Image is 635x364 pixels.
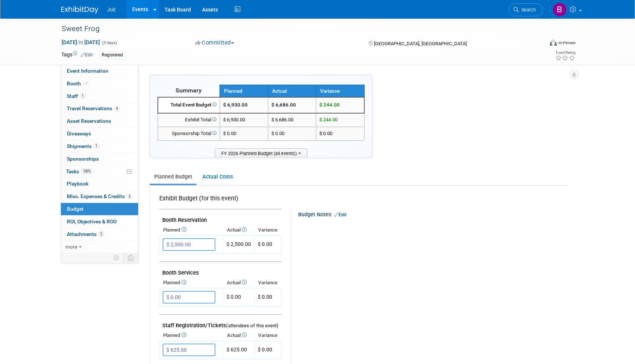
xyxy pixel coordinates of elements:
[61,6,98,14] img: ExhibitDay
[374,41,467,46] span: [GEOGRAPHIC_DATA], [GEOGRAPHIC_DATA]
[61,115,138,127] a: Asset Reservations
[176,87,202,94] span: Summary
[268,97,316,113] td: $ 6,686.00
[499,39,576,50] div: Event Format
[61,90,138,102] a: Staff1
[67,118,111,124] span: Asset Reservations
[61,228,138,240] a: Attachments2
[84,81,88,85] i: Booth reservation complete
[159,194,279,207] div: Exhibit Budget (for this event)
[161,130,216,137] div: Sponsorship Total
[61,203,138,215] a: Budget
[67,68,108,74] span: Event Information
[161,102,216,109] div: Total Event Budget
[159,262,281,278] td: Booth Services
[67,131,91,137] span: Giveaways
[67,231,104,237] span: Attachments
[258,347,272,352] span: $ 0.00
[59,22,532,36] div: Sweet Frog
[553,3,567,17] img: Brooke Valderrama
[334,212,346,217] a: Edit
[223,117,245,122] span: $ 6,930.00
[558,40,576,46] div: In-Person
[61,165,138,178] a: Tasks100%
[61,65,138,77] a: Event Information
[61,39,100,46] span: [DATE] [DATE]
[159,278,223,288] th: Planned
[298,209,567,219] div: Budget Notes:
[159,225,223,235] th: Planned
[223,341,254,359] td: $ 625.00
[65,244,77,250] span: more
[223,102,248,108] span: $ 6,930.00
[215,148,307,158] span: FY 2026 Planned Budget (all events)
[61,178,138,190] a: Playbook
[61,241,138,253] a: more
[81,52,93,58] a: Edit
[268,85,316,97] th: Actual
[223,278,254,288] th: Actual
[258,241,272,247] span: $ 0.00
[67,105,120,111] span: Travel Reservations
[198,170,237,184] a: Actual Costs
[150,170,196,184] a: Planned Budget
[61,102,138,115] a: Travel Reservations4
[67,193,132,199] span: Misc. Expenses & Credits
[61,78,138,90] a: Booth
[223,288,254,306] td: $ 0.00
[161,117,216,124] div: Exhibit Total
[254,330,281,341] th: Variance
[67,93,85,99] span: Staff
[193,39,237,47] button: Committed
[61,190,138,203] a: Misc. Expenses & Credits3
[123,253,139,263] td: Toggle Event Tabs
[67,156,99,162] span: Sponsorships
[61,51,93,59] td: Tags
[254,278,281,288] th: Variance
[316,85,364,97] th: Variance
[268,127,316,141] td: $ 0.00
[319,102,340,108] span: $ 244.00
[114,106,120,111] span: 4
[555,51,575,55] div: Event Rating
[220,85,268,97] th: Planned
[268,113,316,127] td: $ 6,686.00
[227,241,251,247] span: $ 2,500.00
[319,117,338,122] span: $ 244.00
[226,323,279,328] span: (attendees of this event)
[80,93,85,99] span: 1
[509,3,543,16] a: Search
[258,294,272,300] span: $ 0.00
[319,131,332,136] span: $ 0.00
[519,7,536,13] span: Search
[159,315,281,331] td: Staff Registration/Tickets
[107,7,115,13] span: Jolt
[223,330,254,341] th: Actual
[98,231,104,237] span: 2
[101,40,117,45] span: (3 days)
[254,225,281,235] th: Variance
[61,128,138,140] a: Giveaways
[100,51,125,59] div: Registered
[67,81,89,86] span: Booth
[61,140,138,153] a: Shipments1
[67,181,88,187] span: Playbook
[61,153,138,165] a: Sponsorships
[94,143,99,149] span: 1
[81,168,93,174] span: 100%
[159,330,223,341] th: Planned
[77,39,84,45] span: to
[223,225,254,235] th: Actual
[550,40,557,46] img: Format-Inperson.png
[67,143,99,149] span: Shipments
[110,253,123,263] td: Personalize Event Tab Strip
[67,219,117,224] span: ROI, Objectives & ROO
[223,131,236,136] span: $ 0.00
[61,216,138,228] a: ROI, Objectives & ROO
[67,206,84,212] span: Budget
[127,194,132,199] span: 3
[66,168,93,174] span: Tasks
[159,209,281,225] td: Booth Reservation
